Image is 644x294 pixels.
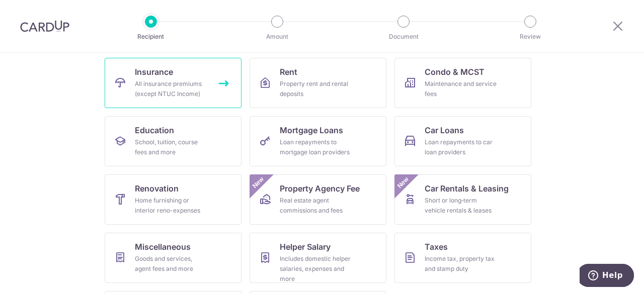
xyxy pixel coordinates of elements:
span: Help [23,7,43,16]
div: Real estate agent commissions and fees [280,195,352,216]
p: Review [493,32,568,42]
a: Car LoansLoan repayments to car loan providers [394,116,531,166]
span: Renovation [135,182,179,194]
div: Short or long‑term vehicle rentals & leases [425,195,497,216]
div: Home furnishing or interior reno-expenses [135,195,207,216]
a: EducationSchool, tuition, course fees and more [105,116,242,166]
a: Mortgage LoansLoan repayments to mortgage loan providers [250,116,386,166]
span: Condo & MCST [425,66,485,78]
a: RenovationHome furnishing or interior reno-expenses [105,174,242,225]
span: Helper Salary [280,241,331,253]
span: Car Loans [425,124,464,136]
p: Document [366,32,441,42]
div: Maintenance and service fees [425,79,497,99]
div: Property rent and rental deposits [280,79,352,99]
iframe: Opens a widget where you can find more information [580,264,634,289]
span: Rent [280,66,297,78]
a: Condo & MCSTMaintenance and service fees [394,58,531,108]
a: Helper SalaryIncludes domestic helper salaries, expenses and more [250,233,386,283]
span: Car Rentals & Leasing [425,182,509,194]
p: Recipient [114,32,188,42]
a: Property Agency FeeReal estate agent commissions and feesNew [250,174,386,225]
span: Insurance [135,66,173,78]
span: Property Agency Fee [280,182,360,194]
div: Loan repayments to mortgage loan providers [280,137,352,157]
span: Miscellaneous [135,241,191,253]
div: Goods and services, agent fees and more [135,254,207,274]
span: New [250,174,267,191]
img: CardUp [20,20,69,32]
a: Car Rentals & LeasingShort or long‑term vehicle rentals & leasesNew [394,174,531,225]
div: Loan repayments to car loan providers [425,137,497,157]
span: Mortgage Loans [280,124,343,136]
a: TaxesIncome tax, property tax and stamp duty [394,233,531,283]
a: RentProperty rent and rental deposits [250,58,386,108]
span: New [395,174,412,191]
div: School, tuition, course fees and more [135,137,207,157]
p: Amount [240,32,314,42]
a: MiscellaneousGoods and services, agent fees and more [105,233,242,283]
div: All insurance premiums (except NTUC Income) [135,79,207,99]
span: Education [135,124,174,136]
a: InsuranceAll insurance premiums (except NTUC Income) [105,58,242,108]
div: Includes domestic helper salaries, expenses and more [280,254,352,284]
span: Taxes [425,241,448,253]
div: Income tax, property tax and stamp duty [425,254,497,274]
